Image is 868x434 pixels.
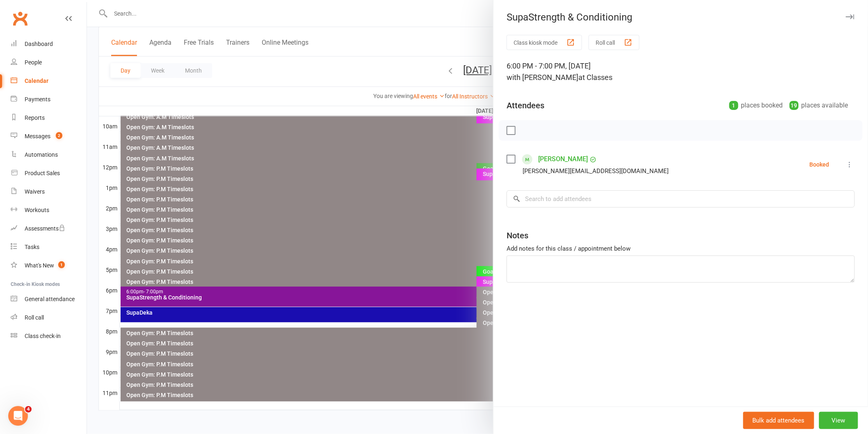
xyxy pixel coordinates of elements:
div: 19 [790,101,799,110]
a: People [11,53,87,72]
a: Reports [11,109,87,127]
div: Waivers [25,188,45,195]
span: 2 [56,132,62,139]
a: Clubworx [10,8,30,29]
div: Add notes for this class / appointment below [507,244,855,254]
div: 1 [729,101,738,110]
div: Dashboard [25,41,53,47]
div: Automations [25,151,58,158]
a: Payments [11,90,87,109]
a: Workouts [11,201,87,219]
div: Calendar [25,78,48,84]
div: Attendees [507,100,544,111]
button: Class kiosk mode [507,35,582,50]
a: Tasks [11,238,87,256]
a: What's New1 [11,256,87,275]
a: Waivers [11,183,87,201]
div: Messages [25,133,50,139]
a: General attendance kiosk mode [11,290,87,308]
div: 6:00 PM - 7:00 PM, [DATE] [507,60,855,83]
div: Roll call [25,314,44,321]
div: People [25,59,42,66]
div: SupaStrength & Conditioning [493,11,868,23]
div: Booked [810,162,829,167]
div: Tasks [25,244,39,250]
a: Dashboard [11,35,87,53]
div: places available [790,100,848,111]
span: at Classes [578,73,612,82]
a: Messages 2 [11,127,87,146]
span: with [PERSON_NAME] [507,73,578,82]
a: Class kiosk mode [11,327,87,345]
div: Reports [25,114,45,121]
button: Roll call [589,35,640,50]
input: Search to add attendees [507,190,855,208]
span: 1 [58,261,65,268]
div: Payments [25,96,50,103]
button: View [819,412,858,429]
div: Workouts [25,207,49,213]
div: Notes [507,230,528,241]
a: Calendar [11,72,87,90]
div: places booked [729,100,783,111]
div: Assessments [25,225,65,232]
a: Product Sales [11,164,87,183]
a: Roll call [11,308,87,327]
a: Automations [11,146,87,164]
span: 4 [25,406,32,413]
a: Assessments [11,219,87,238]
div: Product Sales [25,170,60,176]
div: General attendance [25,296,75,302]
div: What's New [25,262,54,269]
iframe: Intercom live chat [8,406,28,426]
button: Bulk add attendees [743,412,814,429]
div: Class check-in [25,333,61,339]
a: [PERSON_NAME] [538,153,588,166]
div: [PERSON_NAME][EMAIL_ADDRESS][DOMAIN_NAME] [523,166,669,176]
